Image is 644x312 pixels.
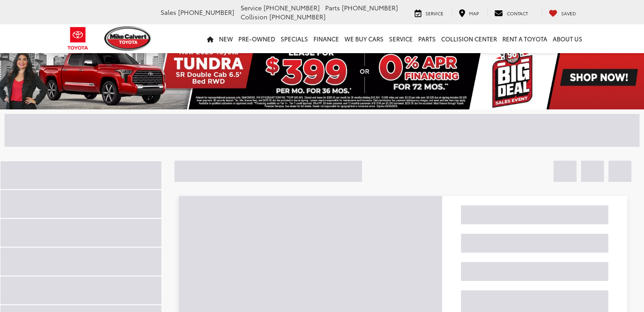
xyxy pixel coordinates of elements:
img: Toyota [61,24,95,53]
span: Saved [561,10,576,17]
a: Collision Center [438,24,500,53]
span: Service [241,3,262,12]
a: Parts [416,24,438,53]
span: [PHONE_NUMBER] [264,3,320,12]
span: Sales [161,8,176,17]
a: Pre-Owned [236,24,278,53]
a: Rent a Toyota [500,24,550,53]
span: Service [425,10,443,17]
a: Service [408,8,450,17]
a: Finance [311,24,342,53]
a: New [216,24,236,53]
a: Map [452,8,486,17]
a: My Saved Vehicles [542,8,583,17]
span: Map [469,10,479,17]
a: Specials [278,24,311,53]
a: WE BUY CARS [342,24,386,53]
a: Contact [487,8,535,17]
img: Mike Calvert Toyota [104,26,152,51]
span: [PHONE_NUMBER] [342,3,398,12]
a: Home [204,24,216,53]
span: Contact [507,10,528,17]
span: [PHONE_NUMBER] [269,12,326,21]
span: [PHONE_NUMBER] [178,8,234,17]
a: About Us [550,24,585,53]
span: Collision [241,12,268,21]
span: Parts [325,3,340,12]
a: Service [386,24,416,53]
